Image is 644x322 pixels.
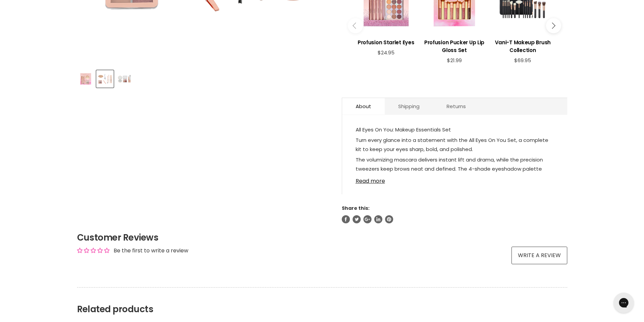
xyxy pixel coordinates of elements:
[447,57,462,64] span: $21.99
[96,70,114,88] button: Profusion All Eyes On You Set
[342,205,369,212] span: Share this:
[433,98,479,115] a: Returns
[356,174,554,184] a: Read more
[342,205,567,223] aside: Share this:
[76,68,331,88] div: Product thumbnails
[77,247,110,254] div: Average rating is 0.00 stars
[385,98,433,115] a: Shipping
[77,231,567,244] h2: Customer Reviews
[116,71,132,87] img: Profusion All Eyes On You Set
[77,287,567,315] h2: Related products
[356,155,554,193] p: The volumizing mascara delivers instant lift and drama, while the precision tweezers keep brows n...
[355,39,417,46] h3: Profusion Starlet Eyes
[492,39,553,54] h3: Vani-T Makeup Brush Collection
[77,70,94,88] button: Profusion All Eyes On You Set
[492,33,553,57] a: View product:Vani-T Makeup Brush Collection
[116,70,133,88] button: Profusion All Eyes On You Set
[356,135,554,155] p: Turn every glance into a statement with the All Eyes On You Set, a complete kit to keep your eyes...
[114,247,188,254] div: Be the first to write a review
[78,71,94,87] img: Profusion All Eyes On You Set
[97,71,113,87] img: Profusion All Eyes On You Set
[514,57,531,64] span: $69.95
[355,33,417,50] a: View product:Profusion Starlet Eyes
[610,290,637,315] iframe: Gorgias live chat messenger
[342,98,385,115] a: About
[378,49,395,56] span: $24.95
[356,125,554,135] p: All Eyes On You: Makeup Essentials Set
[511,247,567,264] a: Write a review
[424,39,485,54] h3: Profusion Pucker Up Lip Gloss Set
[424,33,485,57] a: View product:Profusion Pucker Up Lip Gloss Set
